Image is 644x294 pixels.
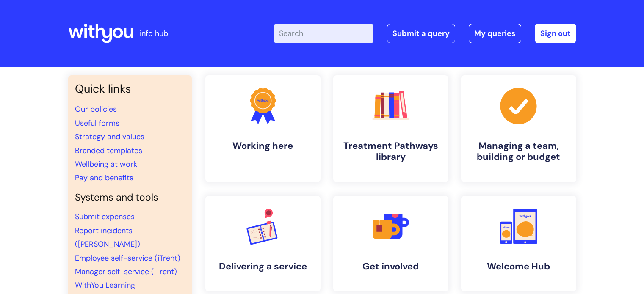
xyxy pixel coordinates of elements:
h4: Get involved [340,261,442,272]
h4: Working here [212,140,314,151]
a: Wellbeing at work [75,159,137,169]
input: Search [274,24,373,43]
a: My queries [469,24,521,43]
h4: Managing a team, building or budget [468,140,569,163]
h3: Quick links [75,82,185,96]
a: Our policies [75,104,117,114]
a: Pay and benefits [75,173,133,183]
a: Managing a team, building or budget [461,75,576,182]
a: Submit expenses [75,212,135,222]
a: Useful forms [75,118,119,128]
a: Sign out [535,24,576,43]
a: Get involved [333,196,448,291]
h4: Systems and tools [75,192,185,203]
h4: Delivering a service [212,261,314,272]
a: Strategy and values [75,132,144,142]
a: Delivering a service [205,196,321,291]
h4: Welcome Hub [468,261,569,272]
a: Submit a query [387,24,455,43]
a: Welcome Hub [461,196,576,291]
a: Branded templates [75,146,142,156]
a: Report incidents ([PERSON_NAME]) [75,225,140,249]
a: WithYou Learning [75,280,135,290]
a: Employee self-service (iTrent) [75,253,180,263]
a: Manager self-service (iTrent) [75,267,177,277]
a: Working here [205,75,321,182]
h4: Treatment Pathways library [340,140,442,163]
a: Treatment Pathways library [333,75,448,182]
p: info hub [140,27,168,40]
div: | - [274,24,576,43]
